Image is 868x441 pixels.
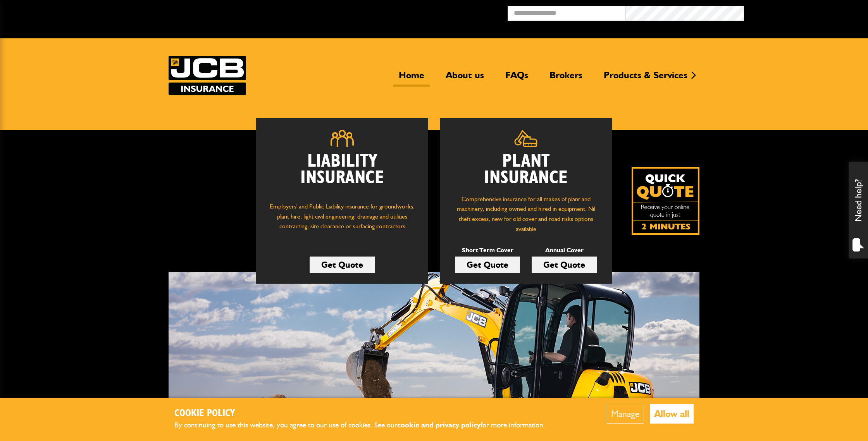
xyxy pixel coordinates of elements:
[174,408,558,420] h2: Cookie Policy
[451,153,600,186] h2: Plant Insurance
[499,69,534,87] a: FAQs
[451,194,600,234] p: Comprehensive insurance for all makes of plant and machinery, including owned and hired in equipm...
[532,245,597,255] p: Annual Cover
[544,69,588,87] a: Brokers
[310,257,375,273] a: Get Quote
[598,69,693,87] a: Products & Services
[650,404,694,424] button: Allow all
[174,419,558,431] p: By continuing to use this website, you agree to our use of cookies. See our for more information.
[744,6,862,18] button: Broker Login
[169,56,246,95] a: JCB Insurance Services
[455,257,520,273] a: Get Quote
[268,202,417,239] p: Employers' and Public Liability insurance for groundworks, plant hire, light civil engineering, d...
[632,167,699,235] a: Get your insurance quote isn just 2-minutes
[532,257,597,273] a: Get Quote
[632,167,699,235] img: Quick Quote
[169,56,246,95] img: JCB Insurance Services logo
[607,404,644,424] button: Manage
[393,69,430,87] a: Home
[268,153,417,194] h2: Liability Insurance
[455,245,520,255] p: Short Term Cover
[440,69,490,87] a: About us
[849,162,868,258] div: Need help?
[397,420,480,429] a: cookie and privacy policy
